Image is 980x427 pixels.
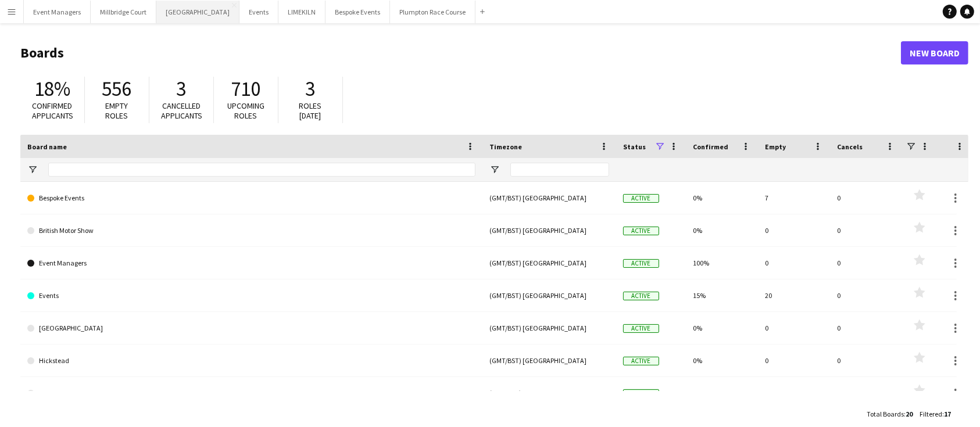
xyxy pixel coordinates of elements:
[482,247,616,279] div: (GMT/BST) [GEOGRAPHIC_DATA]
[623,259,659,268] span: Active
[24,1,91,23] button: Event Managers
[623,194,659,203] span: Active
[686,345,758,376] div: 0%
[758,182,830,214] div: 7
[906,410,913,418] span: 20
[830,214,902,246] div: 0
[686,182,758,214] div: 0%
[27,377,475,410] a: [GEOGRAPHIC_DATA]
[27,182,475,214] a: Bespoke Events
[278,1,326,23] button: LIMEKILN
[299,101,322,121] span: Roles [DATE]
[326,1,390,23] button: Bespoke Events
[390,1,475,23] button: Plumpton Race Course
[686,247,758,279] div: 100%
[27,312,475,345] a: [GEOGRAPHIC_DATA]
[489,142,522,151] span: Timezone
[227,101,264,121] span: Upcoming roles
[901,41,968,64] a: New Board
[482,345,616,376] div: (GMT/BST) [GEOGRAPHIC_DATA]
[686,279,758,311] div: 15%
[686,214,758,246] div: 0%
[91,1,156,23] button: Millbridge Court
[482,312,616,344] div: (GMT/BST) [GEOGRAPHIC_DATA]
[837,142,863,151] span: Cancels
[830,247,902,279] div: 0
[686,377,758,409] div: 20%
[239,1,278,23] button: Events
[758,377,830,409] div: 150
[693,142,728,151] span: Confirmed
[920,403,951,425] div: :
[231,76,261,102] span: 710
[20,44,901,62] h1: Boards
[758,247,830,279] div: 0
[758,214,830,246] div: 0
[27,164,38,175] button: Open Filter Menu
[306,76,316,102] span: 3
[177,76,187,102] span: 3
[482,279,616,311] div: (GMT/BST) [GEOGRAPHIC_DATA]
[765,142,786,151] span: Empty
[27,214,475,247] a: British Motor Show
[489,164,500,175] button: Open Filter Menu
[830,377,902,409] div: 0
[27,279,475,312] a: Events
[830,182,902,214] div: 0
[920,410,942,418] span: Filtered
[32,101,73,121] span: Confirmed applicants
[102,76,132,102] span: 556
[623,292,659,300] span: Active
[482,377,616,409] div: (GMT/BST) [GEOGRAPHIC_DATA]
[27,142,67,151] span: Board name
[106,101,128,121] span: Empty roles
[623,357,659,365] span: Active
[623,389,659,398] span: Active
[27,247,475,279] a: Event Managers
[482,182,616,214] div: (GMT/BST) [GEOGRAPHIC_DATA]
[48,163,475,177] input: Board name Filter Input
[623,324,659,333] span: Active
[623,227,659,235] span: Active
[623,142,646,151] span: Status
[867,410,904,418] span: Total Boards
[830,345,902,376] div: 0
[156,1,239,23] button: [GEOGRAPHIC_DATA]
[27,345,475,377] a: Hickstead
[510,163,609,177] input: Timezone Filter Input
[830,279,902,311] div: 0
[830,312,902,344] div: 0
[34,76,70,102] span: 18%
[758,279,830,311] div: 20
[686,312,758,344] div: 0%
[161,101,202,121] span: Cancelled applicants
[867,403,913,425] div: :
[758,345,830,376] div: 0
[944,410,951,418] span: 17
[482,214,616,246] div: (GMT/BST) [GEOGRAPHIC_DATA]
[758,312,830,344] div: 0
